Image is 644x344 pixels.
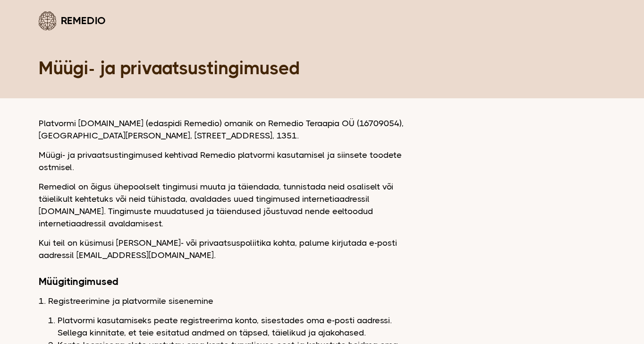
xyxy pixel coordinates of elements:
[39,11,56,30] img: Remedio logo
[39,181,416,230] p: Remediol on õigus ühepoolselt tingimusi muuta ja täiendada, tunnistada neid osaliselt või täielik...
[39,57,605,79] h1: Müügi- ja privaatsustingimused
[39,9,106,32] a: Remedio
[39,275,416,288] h3: Müügitingimused
[39,149,416,173] p: Müügi- ja privaatsustingimused kehtivad Remedio platvormi kasutamisel ja siinsete toodete ostmisel.
[39,237,416,261] p: Kui teil on küsimusi [PERSON_NAME]- või privaatsuspoliitika kohta, palume kirjutada e-posti aadre...
[58,314,416,339] li: Platvormi kasutamiseks peate registreerima konto, sisestades oma e-posti aadressi. Sellega kinnit...
[39,117,416,142] p: Platvormi [DOMAIN_NAME] (edaspidi Remedio) omanik on Remedio Teraapia OÜ (16709054), [GEOGRAPHIC_...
